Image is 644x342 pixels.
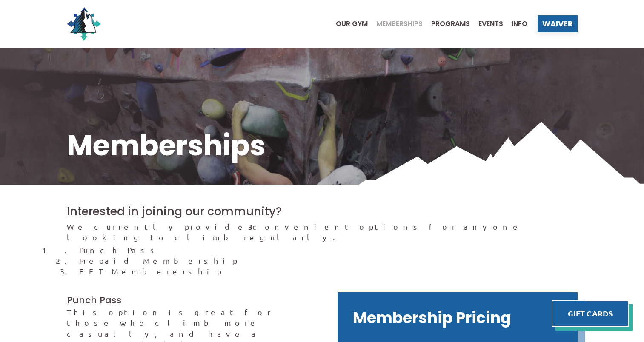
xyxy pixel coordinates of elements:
a: Memberships [368,20,423,27]
img: North Wall Logo [67,7,101,41]
a: Our Gym [327,20,368,27]
p: We currently provide convenient options for anyone looking to climb regularly. [67,221,578,242]
li: Prepaid Membership [79,255,577,266]
span: Memberships [376,20,423,27]
a: Programs [423,20,470,27]
span: Programs [431,20,470,27]
span: Waiver [542,20,573,28]
h2: Membership Pricing [353,308,562,329]
strong: 3 [248,222,252,231]
a: Info [503,20,527,27]
a: Events [470,20,503,27]
span: Our Gym [336,20,368,27]
a: Waiver [538,15,578,32]
span: Info [512,20,527,27]
h3: Punch Pass [67,294,307,307]
h2: Interested in joining our community? [67,203,578,219]
li: Punch Pass [79,245,577,255]
li: EFT Memberership [79,266,577,276]
span: Events [478,20,503,27]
